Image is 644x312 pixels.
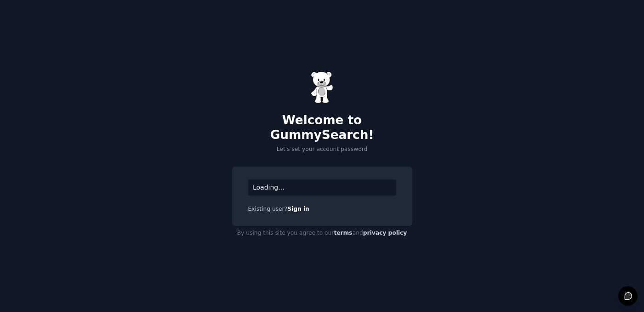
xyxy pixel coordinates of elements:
span: Existing user? [248,206,288,212]
a: Sign in [287,206,309,212]
a: terms [334,230,352,236]
h2: Welcome to GummySearch! [232,113,412,142]
img: Gummy Bear [311,71,334,104]
div: Loading... [248,179,396,196]
a: privacy policy [363,230,407,236]
div: By using this site you agree to our and [232,226,412,241]
p: Let's set your account password [232,145,412,154]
